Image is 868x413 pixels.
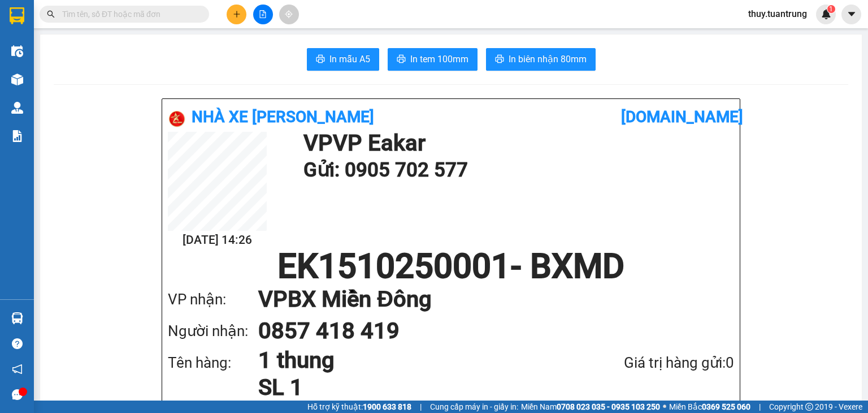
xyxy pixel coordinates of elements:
div: BX Miền Đông [108,10,199,37]
img: warehouse-icon [11,45,23,57]
span: file-add [259,10,267,18]
span: notification [12,364,23,375]
img: icon-new-feature [821,9,831,19]
div: Tên hàng: [168,351,258,375]
strong: 1900 633 818 [363,402,411,411]
div: 5.000.000 [106,59,200,75]
span: search [47,10,55,18]
span: Cung cấp máy in - giấy in: [430,401,518,413]
span: ⚪️ [663,405,666,409]
span: Miền Nam [521,401,660,413]
div: Người nhận: [168,320,258,343]
button: printerIn biên nhận 80mm [486,48,596,71]
h1: Gửi: 0905 702 577 [303,154,728,186]
h2: [DATE] 14:26 [168,231,267,249]
span: Gửi: [10,11,27,23]
span: Nhận: [108,11,135,23]
strong: 0369 525 060 [702,402,750,411]
h1: SL 1 [258,374,564,401]
h1: VP VP Eakar [303,132,728,154]
h1: EK1510250001 - BXMD [168,249,734,283]
span: 1 [829,5,833,13]
img: logo-vxr [10,7,24,24]
div: Giá trị hàng gửi: 0 [564,351,734,375]
img: warehouse-icon [11,312,23,324]
div: 0857418419 [108,37,199,53]
span: printer [397,54,406,65]
span: In tem 100mm [410,52,468,66]
img: logo.jpg [168,110,186,128]
span: printer [316,54,325,65]
button: plus [227,5,246,24]
button: caret-down [841,5,861,24]
span: copyright [805,403,813,411]
span: plus [233,10,241,18]
span: question-circle [12,338,23,349]
span: | [420,401,422,413]
div: VP Eakar [10,10,100,23]
span: aim [285,10,293,18]
h1: VP BX Miền Đông [258,283,711,315]
span: Miền Bắc [669,401,750,413]
span: | [759,401,761,413]
b: [DOMAIN_NAME] [621,107,743,126]
span: message [12,389,23,400]
span: In biên nhận 80mm [509,52,587,66]
span: printer [495,54,504,65]
h1: 0857 418 419 [258,315,711,347]
b: Nhà xe [PERSON_NAME] [192,107,374,126]
img: warehouse-icon [11,74,23,85]
button: file-add [253,5,273,24]
button: aim [279,5,299,24]
div: VP nhận: [168,288,258,311]
span: CC : [106,62,122,74]
span: thuy.tuantrung [739,7,816,21]
input: Tìm tên, số ĐT hoặc mã đơn [62,8,196,20]
div: 0905702577 [10,23,100,39]
span: Hỗ trợ kỹ thuật: [307,401,411,413]
h1: 1 thung [258,347,564,374]
div: Tên hàng: 1 thung ( : 1 ) [10,82,199,96]
img: warehouse-icon [11,102,23,114]
span: SL [119,81,134,97]
span: In mẫu A5 [329,52,370,66]
span: caret-down [847,9,857,19]
strong: 0708 023 035 - 0935 103 250 [557,402,660,411]
sup: 1 [827,5,835,13]
button: printerIn tem 100mm [388,48,478,71]
button: printerIn mẫu A5 [307,48,379,71]
img: solution-icon [11,130,23,142]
